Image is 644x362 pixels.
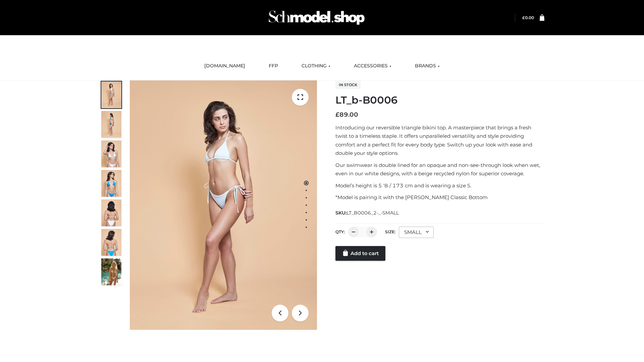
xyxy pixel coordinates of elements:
p: Model’s height is 5 ‘8 / 173 cm and is wearing a size S. [335,181,544,190]
a: £0.00 [522,15,534,20]
img: ArielClassicBikiniTop_CloudNine_AzureSky_OW114ECO_4-scaled.jpg [101,170,121,197]
img: Arieltop_CloudNine_AzureSky2.jpg [101,258,121,285]
p: Introducing our reversible triangle bikini top. A masterpiece that brings a fresh twist to a time... [335,123,544,158]
bdi: 89.00 [335,111,358,118]
a: [DOMAIN_NAME] [199,59,250,73]
a: ACCESSORIES [349,59,396,73]
img: ArielClassicBikiniTop_CloudNine_AzureSky_OW114ECO_8-scaled.jpg [101,229,121,256]
p: Our swimwear is double lined for an opaque and non-see-through look when wet, even in our white d... [335,161,544,178]
label: QTY: [335,229,345,234]
p: *Model is pairing it with the [PERSON_NAME] Classic Bottom [335,193,544,202]
a: BRANDS [410,59,445,73]
span: SKU: [335,209,399,217]
span: £ [522,15,525,20]
a: CLOTHING [297,59,335,73]
a: Add to cart [335,246,385,261]
img: ArielClassicBikiniTop_CloudNine_AzureSky_OW114ECO_7-scaled.jpg [101,199,121,226]
span: £ [335,111,339,118]
img: Schmodel Admin 964 [266,4,367,31]
img: ArielClassicBikiniTop_CloudNine_AzureSky_OW114ECO_2-scaled.jpg [101,111,121,138]
span: LT_B0006_2-_-SMALL [346,210,399,216]
h1: LT_b-B0006 [335,94,544,106]
label: Size: [385,229,395,234]
img: ArielClassicBikiniTop_CloudNine_AzureSky_OW114ECO_1 [130,80,317,330]
bdi: 0.00 [522,15,534,20]
div: SMALL [399,227,434,238]
span: In stock [335,81,361,89]
a: FFP [264,59,283,73]
img: ArielClassicBikiniTop_CloudNine_AzureSky_OW114ECO_3-scaled.jpg [101,140,121,167]
img: ArielClassicBikiniTop_CloudNine_AzureSky_OW114ECO_1-scaled.jpg [101,81,121,108]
